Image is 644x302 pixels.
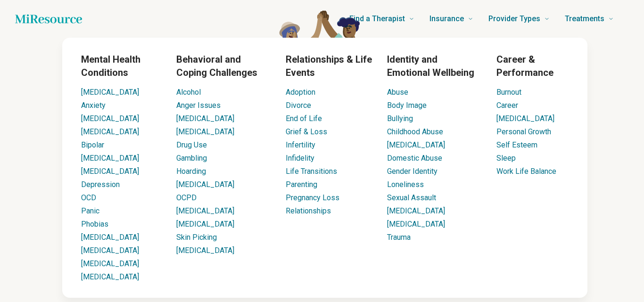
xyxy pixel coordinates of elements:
a: [MEDICAL_DATA] [387,140,445,149]
h3: Behavioral and Coping Challenges [176,53,271,79]
a: Work Life Balance [496,167,556,176]
a: Sexual Assault [387,193,436,202]
a: Self Esteem [496,140,537,149]
a: [MEDICAL_DATA] [387,206,445,215]
a: Adoption [286,88,315,97]
a: [MEDICAL_DATA] [387,220,445,229]
a: Panic [81,206,99,215]
a: Body Image [387,101,427,110]
a: [MEDICAL_DATA] [81,233,139,242]
h3: Career & Performance [496,53,569,79]
a: [MEDICAL_DATA] [81,88,139,97]
h3: Identity and Emotional Wellbeing [387,53,481,79]
h3: Relationships & Life Events [286,53,372,79]
a: Alcohol [176,88,201,97]
a: Domestic Abuse [387,154,442,163]
a: Relationships [286,206,331,215]
a: Personal Growth [496,127,551,136]
a: [MEDICAL_DATA] [81,272,139,281]
a: [MEDICAL_DATA] [176,114,234,123]
a: [MEDICAL_DATA] [176,246,234,255]
a: Depression [81,180,120,189]
a: Infertility [286,140,315,149]
a: OCPD [176,193,197,202]
a: Gender Identity [387,167,438,176]
a: Life Transitions [286,167,337,176]
a: Parenting [286,180,317,189]
a: [MEDICAL_DATA] [176,180,234,189]
a: Career [496,101,518,110]
a: [MEDICAL_DATA] [81,127,139,136]
a: End of Life [286,114,322,123]
a: Bullying [387,114,413,123]
a: Pregnancy Loss [286,193,339,202]
a: [MEDICAL_DATA] [496,114,554,123]
h3: Mental Health Conditions [81,53,161,79]
a: Bipolar [81,140,104,149]
a: Sleep [496,154,516,163]
a: Phobias [81,220,108,229]
a: [MEDICAL_DATA] [176,127,234,136]
a: Loneliness [387,180,424,189]
a: [MEDICAL_DATA] [81,154,139,163]
a: [MEDICAL_DATA] [81,167,139,176]
a: Hoarding [176,167,206,176]
a: [MEDICAL_DATA] [81,114,139,123]
a: [MEDICAL_DATA] [176,206,234,215]
a: [MEDICAL_DATA] [176,220,234,229]
a: Grief & Loss [286,127,327,136]
a: Skin Picking [176,233,217,242]
span: Treatments [565,12,604,25]
a: Childhood Abuse [387,127,443,136]
a: Home page [15,9,82,28]
a: Abuse [387,88,408,97]
a: Divorce [286,101,311,110]
a: Anxiety [81,101,106,110]
span: Insurance [429,12,464,25]
a: [MEDICAL_DATA] [81,259,139,268]
a: Trauma [387,233,411,242]
a: OCD [81,193,96,202]
div: Find a Therapist [6,38,644,296]
span: Provider Types [488,12,540,25]
a: Infidelity [286,154,314,163]
a: [MEDICAL_DATA] [81,246,139,255]
a: Burnout [496,88,521,97]
a: Anger Issues [176,101,221,110]
a: Gambling [176,154,207,163]
a: Drug Use [176,140,207,149]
